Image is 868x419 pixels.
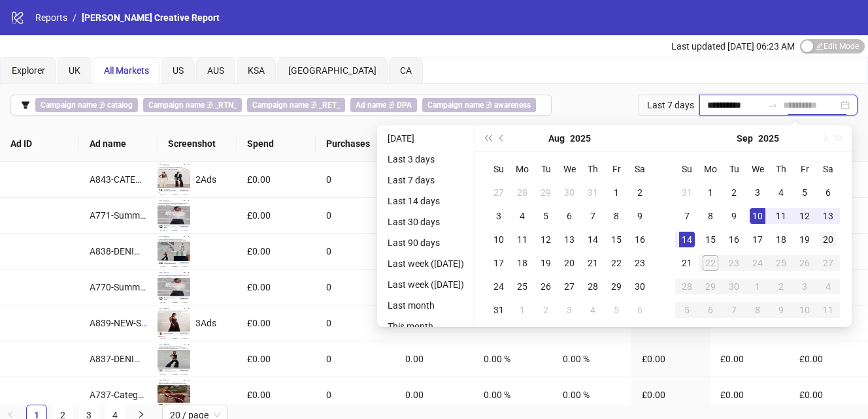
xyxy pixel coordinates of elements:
span: Screenshot [168,136,226,151]
td: 2025-09-27 [816,251,840,275]
div: 6 [632,302,648,318]
div: £0.00 [247,172,305,187]
li: Last week ([DATE]) [382,277,469,292]
div: 28 [585,279,601,294]
td: 2025-08-24 [487,275,510,298]
div: 0 [326,352,384,366]
td: 2025-10-11 [816,298,840,322]
div: 12 [538,232,554,247]
td: 2025-09-07 [675,204,699,228]
div: 4 [585,302,601,318]
td: 2025-09-14 [675,228,699,251]
div: 0 [326,208,384,223]
div: 1 [514,302,530,318]
div: 19 [538,255,554,271]
td: 2025-08-28 [581,275,605,298]
div: £0.00 [247,280,305,294]
span: Ad ID [10,136,69,151]
div: 1 [703,185,718,200]
td: 2025-08-13 [558,228,581,251]
div: 19 [797,232,812,247]
div: £0.00 [642,352,700,366]
td: 2025-09-30 [722,275,746,298]
span: ∌ [247,98,345,112]
div: 9 [773,302,789,318]
div: 2 [773,279,789,294]
div: 25 [514,279,530,294]
td: 2025-08-02 [628,181,652,204]
div: 8 [750,302,765,318]
div: 24 [491,279,507,294]
td: 2025-09-06 [816,181,840,204]
td: 2025-10-01 [746,275,769,298]
div: 0 [326,280,384,294]
td: 2025-08-27 [558,275,581,298]
td: 2025-08-25 [510,275,534,298]
td: 2025-08-01 [605,181,628,204]
td: 2025-09-15 [699,228,722,251]
th: Su [487,157,510,181]
div: 11 [820,302,836,318]
div: 3 [561,302,577,318]
div: £0.00 [247,244,305,258]
td: 2025-08-17 [487,251,510,275]
div: 5 [679,302,695,318]
td: 2025-09-12 [793,204,816,228]
li: / [73,10,76,25]
div: A839-NEW-SEASON-GIFS-WW_EN_VID_NONE_CP_13082025_F_CC_SC1_USP11_NEWSEASON_ [90,316,148,330]
td: 2025-07-29 [534,181,558,204]
td: 2025-09-24 [746,251,769,275]
th: Mo [699,157,722,181]
td: 2025-08-18 [510,251,534,275]
div: 30 [726,279,742,294]
button: Last year (Control + left) [480,125,495,151]
div: 13 [561,232,577,247]
span: Ad name [90,136,148,151]
td: 2025-08-04 [510,204,534,228]
div: 9 [632,208,648,224]
div: 9 [726,208,742,224]
div: 26 [538,279,554,294]
li: This month [382,318,469,334]
div: A838-DENIM-EDIT-VIEO-V2-WW_EN_VID_NONE_CP_13082025_F_CC_SC1_USP11_DENIM_ – Copy [90,244,148,258]
span: 3 Ads [195,318,216,328]
div: 4 [514,208,530,224]
div: £0.00 [247,352,305,366]
span: [GEOGRAPHIC_DATA] [288,65,376,76]
button: Choose a month [548,125,565,151]
div: 0.00 % [484,352,542,366]
th: Th [769,157,793,181]
td: 2025-09-20 [816,228,840,251]
td: 2025-09-13 [816,204,840,228]
div: 14 [679,232,695,247]
div: 6 [561,208,577,224]
span: swap-right [767,100,778,110]
button: Previous month (PageUp) [495,125,509,151]
div: 31 [585,185,601,200]
td: 2025-10-10 [793,298,816,322]
div: 31 [491,302,507,318]
div: £0.00 [720,388,778,402]
li: Last 30 days [382,214,469,230]
div: £0.00 [247,388,305,402]
span: US [173,65,184,76]
div: 6 [703,302,718,318]
b: Ad name [356,101,386,110]
div: 29 [609,279,624,294]
td: 2025-09-25 [769,251,793,275]
b: Campaign name [252,101,309,110]
div: 25 [773,255,789,271]
span: [PERSON_NAME] Creative Report [82,12,220,23]
div: 27 [561,279,577,294]
div: 29 [703,279,718,294]
td: 2025-07-30 [558,181,581,204]
td: 2025-09-05 [605,298,628,322]
span: UK [69,65,80,76]
div: 21 [585,255,601,271]
div: 0.00 % [563,352,621,366]
div: 30 [561,185,577,200]
td: 2025-08-09 [628,204,652,228]
th: Fr [793,157,816,181]
td: 2025-08-23 [628,251,652,275]
div: £0.00 [247,208,305,223]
